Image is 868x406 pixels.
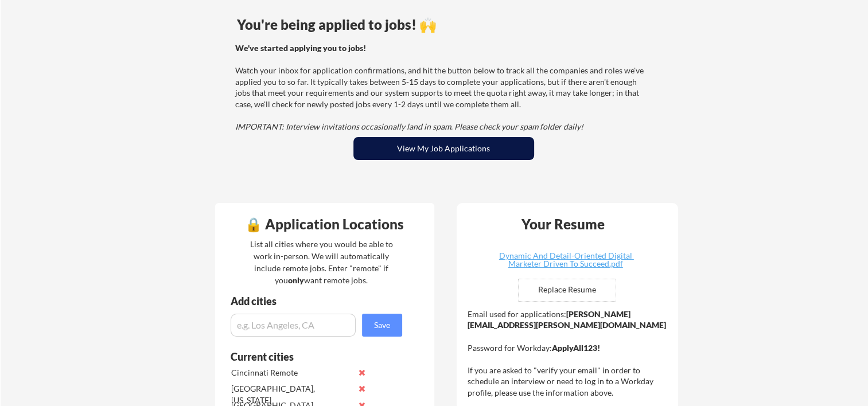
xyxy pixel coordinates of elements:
[231,314,356,337] input: e.g. Los Angeles, CA
[353,137,534,160] button: View My Job Applications
[235,43,366,53] strong: We've started applying you to jobs!
[468,309,670,399] div: Email used for applications: Password for Workday: If you are asked to "verify your email" in ord...
[235,42,649,132] div: Watch your inbox for application confirmations, and hit the button below to track all the compani...
[288,275,304,285] strong: only
[231,383,352,405] div: [GEOGRAPHIC_DATA], [US_STATE]
[507,217,620,231] div: Your Resume
[218,217,431,231] div: 🔒 Application Locations
[231,296,405,306] div: Add cities
[231,367,352,378] div: Cincinnati Remote
[497,252,634,268] div: Dynamic And Detail-Oriented Digital Marketer Driven To Succeed.pdf
[552,343,600,353] strong: ApplyAll123!
[468,309,666,330] strong: [PERSON_NAME][EMAIL_ADDRESS][PERSON_NAME][DOMAIN_NAME]
[243,238,400,286] div: List all cities where you would be able to work in-person. We will automatically include remote j...
[362,314,402,337] button: Save
[231,352,390,362] div: Current cities
[237,18,651,32] div: You're being applied to jobs! 🙌
[235,122,583,131] em: IMPORTANT: Interview invitations occasionally land in spam. Please check your spam folder daily!
[497,252,634,270] a: Dynamic And Detail-Oriented Digital Marketer Driven To Succeed.pdf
